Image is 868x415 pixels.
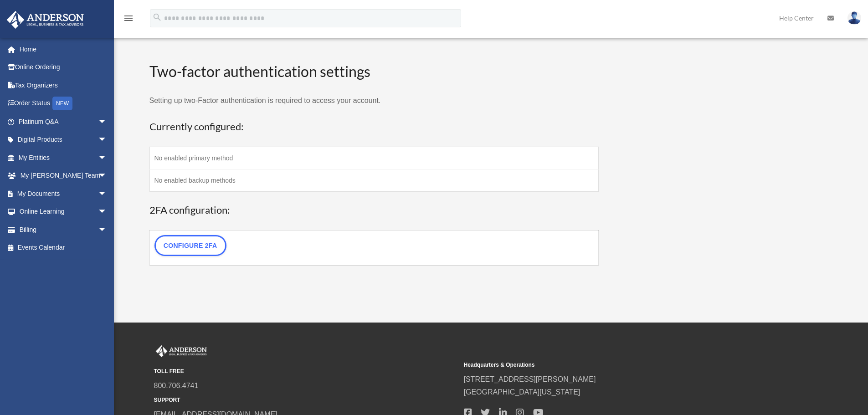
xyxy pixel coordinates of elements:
[6,94,121,113] a: Order StatusNEW
[154,395,457,405] small: SUPPORT
[149,94,599,107] p: Setting up two-Factor authentication is required to access your account.
[6,131,121,149] a: Digital Productsarrow_drop_down
[6,203,121,221] a: Online Learningarrow_drop_down
[154,235,226,256] a: Configure 2FA
[149,120,599,134] h3: Currently configured:
[464,360,767,370] small: Headquarters & Operations
[123,13,134,24] i: menu
[6,76,121,94] a: Tax Organizers
[6,149,121,167] a: My Entitiesarrow_drop_down
[4,11,87,29] img: Anderson Advisors Platinum Portal
[149,61,599,82] h2: Two-factor authentication settings
[123,16,134,24] a: menu
[154,382,199,389] a: 800.706.4741
[98,149,116,167] span: arrow_drop_down
[6,167,121,185] a: My [PERSON_NAME] Teamarrow_drop_down
[6,220,121,239] a: Billingarrow_drop_down
[6,113,121,131] a: Platinum Q&Aarrow_drop_down
[98,131,116,149] span: arrow_drop_down
[52,97,72,110] div: NEW
[464,388,580,396] a: [GEOGRAPHIC_DATA][US_STATE]
[98,184,116,203] span: arrow_drop_down
[98,113,116,131] span: arrow_drop_down
[149,203,599,217] h3: 2FA configuration:
[98,220,116,239] span: arrow_drop_down
[6,40,121,58] a: Home
[464,375,596,383] a: [STREET_ADDRESS][PERSON_NAME]
[6,239,121,257] a: Events Calendar
[149,169,599,192] td: No enabled backup methods
[154,345,209,357] img: Anderson Advisors Platinum Portal
[98,167,116,185] span: arrow_drop_down
[98,203,116,221] span: arrow_drop_down
[6,58,121,77] a: Online Ordering
[149,147,599,169] td: No enabled primary method
[847,11,861,25] img: User Pic
[6,184,121,203] a: My Documentsarrow_drop_down
[154,367,457,376] small: TOLL FREE
[152,12,162,22] i: search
